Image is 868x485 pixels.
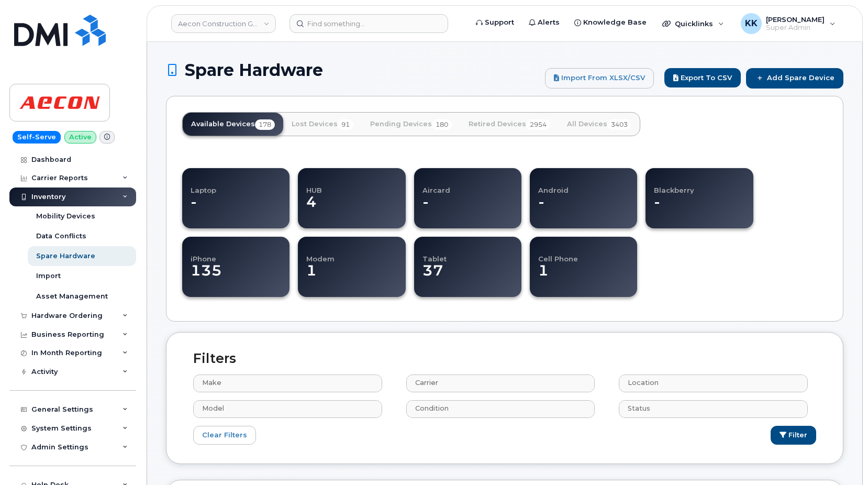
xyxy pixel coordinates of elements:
dd: - [538,194,628,221]
h4: HUB [306,176,396,194]
dd: - [191,194,280,221]
h4: Laptop [191,176,280,194]
a: Add Spare Device [746,68,843,88]
h4: Cell Phone [538,245,637,262]
dd: 1 [306,262,396,290]
a: All Devices3403 [559,113,640,136]
h4: Android [538,176,628,194]
dd: - [654,194,743,221]
a: Available Devices178 [183,113,283,136]
h4: Blackberry [654,176,743,194]
span: 180 [432,119,452,130]
h4: Tablet [422,245,512,262]
span: 2954 [526,119,550,130]
a: Retired Devices2954 [460,113,559,136]
span: 91 [338,119,353,130]
dd: 1 [538,262,637,290]
a: Clear Filters [193,426,256,445]
h1: Spare Hardware [166,61,540,79]
dd: 135 [191,262,290,290]
button: Export to CSV [664,68,741,87]
span: 178 [255,119,275,130]
a: Lost Devices91 [283,113,362,136]
dd: 4 [306,194,396,221]
h4: iPhone [191,245,290,262]
h4: Modem [306,245,396,262]
dd: 37 [422,262,512,290]
h4: Aircard [422,176,521,194]
dd: - [422,194,521,221]
span: 3403 [607,119,631,130]
h2: Filters [185,351,824,366]
a: Import from XLSX/CSV [545,68,654,88]
a: Pending Devices180 [362,113,460,136]
button: Filter [771,426,816,445]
